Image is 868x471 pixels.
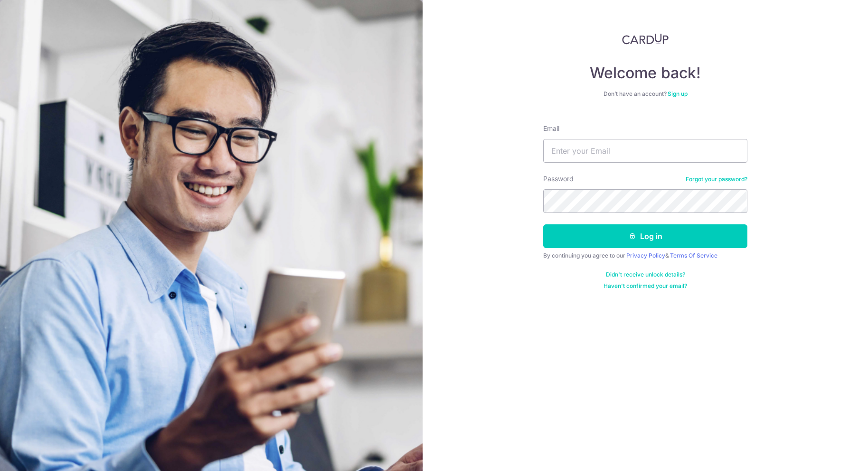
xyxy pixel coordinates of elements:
[686,175,747,183] a: Forgot your password?
[543,139,747,163] input: Enter your Email
[668,90,688,97] a: Sign up
[543,174,574,184] label: Password
[543,252,747,259] div: By continuing you agree to our &
[626,252,665,259] a: Privacy Policy
[543,224,747,248] button: Log in
[622,33,669,45] img: CardUp Logo
[543,90,747,98] div: Don’t have an account?
[543,124,559,133] label: Email
[606,271,685,278] a: Didn't receive unlock details?
[543,64,747,83] h4: Welcome back!
[670,252,717,259] a: Terms Of Service
[604,282,687,290] a: Haven't confirmed your email?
